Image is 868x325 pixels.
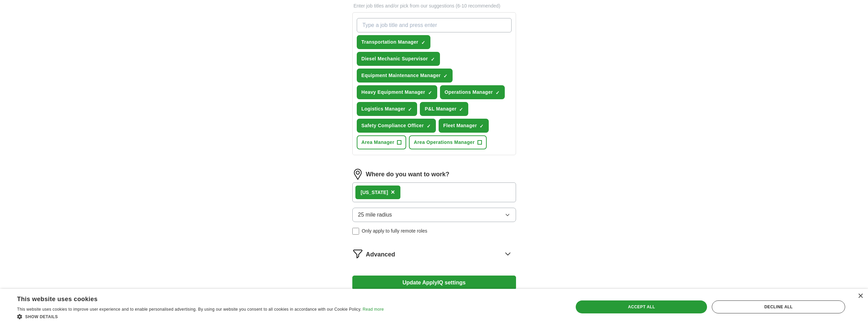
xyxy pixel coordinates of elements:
[352,169,363,180] img: location.png
[17,313,384,320] div: Show details
[439,119,489,133] button: Fleet Manager✓
[408,107,412,112] span: ✓
[428,90,432,95] span: ✓
[352,276,516,290] button: Update ApplyIQ settings
[712,300,845,313] div: Decline all
[362,105,406,113] span: Logistics Manager
[362,139,395,146] span: Area Manager
[391,187,395,197] button: ×
[440,85,505,99] button: Operations Manager✓
[357,102,417,116] button: Logistics Manager✓
[363,307,384,312] a: Read more, opens a new window
[357,52,440,66] button: Diesel Mechanic Supervisor✓
[357,85,437,99] button: Heavy Equipment Manager✓
[357,119,436,133] button: Safety Compliance Officer✓
[576,300,707,313] div: Accept all
[420,102,468,116] button: P&L Manager✓
[352,208,516,222] button: 25 mile radius
[443,73,447,79] span: ✓
[366,170,450,179] label: Where do you want to work?
[431,57,435,62] span: ✓
[459,107,463,112] span: ✓
[421,40,425,45] span: ✓
[362,122,424,129] span: Safety Compliance Officer
[443,122,477,129] span: Fleet Manager
[357,69,453,83] button: Equipment Maintenance Manager✓
[362,227,427,235] span: Only apply to fully remote roles
[362,39,418,46] span: Transportation Manager
[17,307,362,312] span: This website uses cookies to improve user experience and to enable personalised advertising. By u...
[425,105,456,113] span: P&L Manager
[362,72,441,79] span: Equipment Maintenance Manager
[357,35,430,49] button: Transportation Manager✓
[445,89,493,96] span: Operations Manager
[357,135,407,149] button: Area Manager
[391,188,395,196] span: ×
[496,90,500,95] span: ✓
[358,211,392,219] span: 25 mile radius
[352,248,363,259] img: filter
[17,293,367,303] div: This website uses cookies
[427,123,431,129] span: ✓
[366,250,395,259] span: Advanced
[352,2,516,10] p: Enter job titles and/or pick from our suggestions (6-10 recommended)
[352,228,359,235] input: Only apply to fully remote roles
[357,18,512,32] input: Type a job title and press enter
[25,314,58,319] span: Show details
[858,294,863,299] div: Close
[362,89,425,96] span: Heavy Equipment Manager
[409,135,486,149] button: Area Operations Manager
[414,139,474,146] span: Area Operations Manager
[361,189,388,196] div: [US_STATE]
[480,123,484,129] span: ✓
[362,55,428,62] span: Diesel Mechanic Supervisor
